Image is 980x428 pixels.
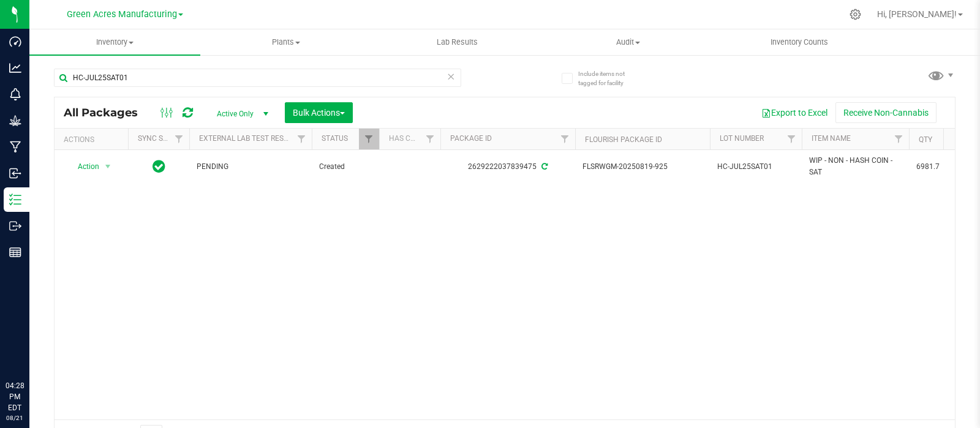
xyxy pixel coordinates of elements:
div: 2629222037839475 [439,161,577,173]
span: Hi, [PERSON_NAME]! [877,9,957,19]
inline-svg: Reports [9,246,21,258]
span: WIP - NON - HASH COIN - SAT [809,155,902,178]
span: Green Acres Manufacturing [67,9,177,20]
inline-svg: Grow [9,115,21,127]
inline-svg: Dashboard [9,36,21,48]
a: Flourish Package ID [585,135,662,144]
a: Plants [200,29,371,55]
inline-svg: Inventory [9,193,21,206]
span: In Sync [153,158,165,175]
inline-svg: Manufacturing [9,141,21,153]
a: External Lab Test Result [199,134,295,143]
span: HC-JUL25SAT01 [717,161,794,173]
a: Lab Results [372,29,543,55]
span: select [100,158,116,175]
a: Qty [919,135,932,144]
inline-svg: Inbound [9,167,21,179]
inline-svg: Outbound [9,220,21,232]
span: Plants [201,37,371,48]
span: Include items not tagged for facility [578,69,639,88]
span: PENDING [197,161,304,173]
a: Filter [782,129,802,149]
p: 08/21 [6,413,24,422]
iframe: Resource center unread badge [36,328,51,343]
button: Export to Excel [753,102,835,123]
span: Lab Results [420,37,494,48]
span: Clear [447,69,455,84]
button: Receive Non-Cannabis [835,102,937,123]
input: Search Package ID, Item Name, SKU, Lot or Part Number... [54,69,461,87]
a: Inventory [29,29,200,55]
span: Inventory [29,37,200,48]
a: Audit [543,29,714,55]
a: Lot Number [720,134,764,143]
a: Inventory Counts [714,29,884,55]
inline-svg: Monitoring [9,88,21,100]
button: Bulk Actions [285,102,353,123]
span: All Packages [64,106,150,119]
span: Sync from Compliance System [540,162,548,171]
a: Filter [359,129,379,149]
a: Filter [889,129,909,149]
a: Filter [420,129,440,149]
span: 6981.7 [916,161,963,173]
a: Filter [555,129,575,149]
div: Manage settings [848,9,863,20]
a: Package ID [450,134,492,143]
a: Sync Status [138,134,185,143]
span: Created [319,161,372,173]
p: 04:28 PM EDT [6,380,24,413]
a: Item Name [812,134,851,143]
span: Bulk Actions [293,108,345,118]
inline-svg: Analytics [9,62,21,74]
a: Status [322,134,348,143]
span: Audit [543,37,713,48]
th: Has COA [379,129,440,150]
a: Filter [292,129,312,149]
iframe: Resource center [12,330,49,367]
div: Actions [64,135,123,144]
span: Inventory Counts [754,37,845,48]
span: FLSRWGM-20250819-925 [582,161,703,173]
a: Filter [169,129,189,149]
span: Action [67,158,100,175]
